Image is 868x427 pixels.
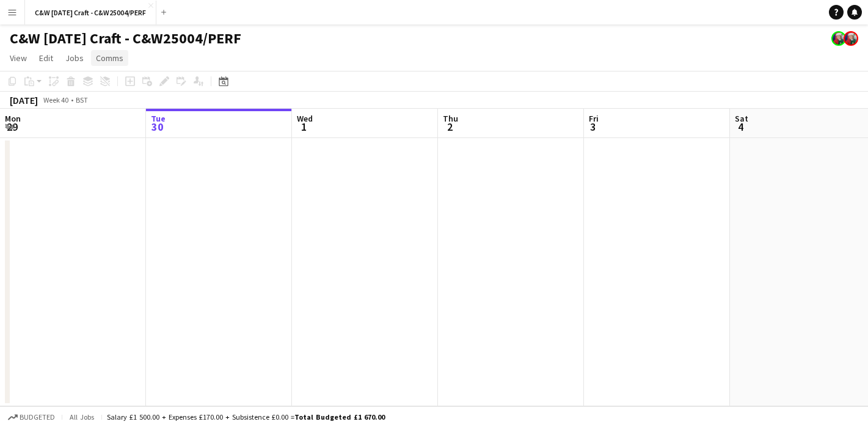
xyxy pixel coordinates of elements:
span: 2 [441,120,458,134]
span: Wed [297,113,313,124]
span: Budgeted [20,413,55,422]
app-user-avatar: Project Manager [844,31,858,46]
button: C&W [DATE] Craft - C&W25004/PERF [25,1,156,24]
a: View [5,50,32,66]
span: 3 [587,120,599,134]
span: Total Budgeted £1 670.00 [294,412,385,422]
span: Thu [443,113,458,124]
div: [DATE] [10,94,38,106]
span: Fri [589,113,599,124]
span: Jobs [65,53,84,64]
h1: C&W [DATE] Craft - C&W25004/PERF [10,29,241,48]
span: Week 40 [40,95,71,104]
span: Comms [96,53,123,64]
a: Jobs [60,50,89,66]
app-user-avatar: Project Manager [831,31,846,46]
span: 4 [733,120,748,134]
span: All jobs [67,412,97,422]
div: Salary £1 500.00 + Expenses £170.00 + Subsistence £0.00 = [107,412,385,422]
span: 30 [149,120,166,134]
span: Sat [735,113,748,124]
a: Comms [91,50,128,66]
span: Mon [5,113,21,124]
span: Tue [151,113,166,124]
span: 1 [295,120,313,134]
span: 29 [3,120,21,134]
a: Edit [34,50,58,66]
button: Budgeted [6,411,57,424]
span: View [10,53,27,64]
div: BST [76,95,88,104]
span: Edit [39,53,53,64]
